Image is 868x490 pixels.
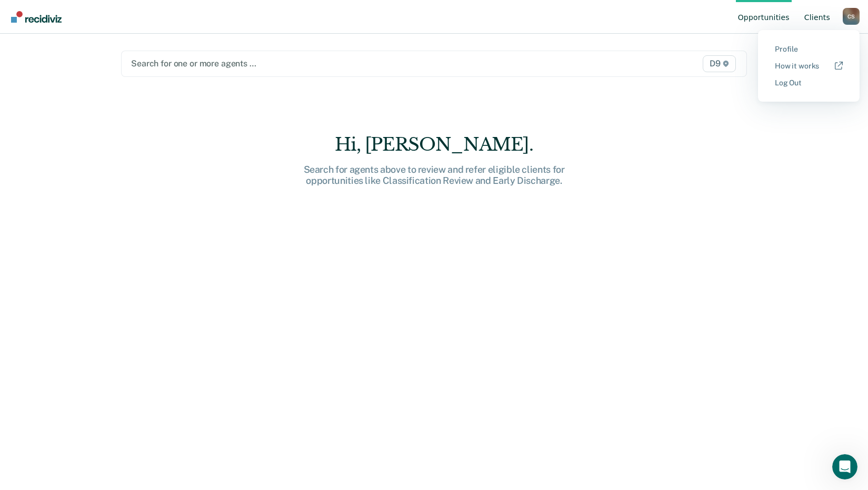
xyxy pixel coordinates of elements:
[775,79,843,87] a: Log Out
[775,45,843,54] a: Profile
[266,164,603,187] div: Search for agents above to review and refer eligible clients for opportunities like Classificatio...
[758,30,860,102] div: Profile menu
[843,8,860,25] button: Profile dropdown button
[775,62,843,71] a: How it works
[11,11,62,23] img: Recidiviz
[843,8,860,25] div: C S
[266,134,603,155] div: Hi, [PERSON_NAME].
[703,55,736,72] span: D9
[832,454,857,479] iframe: Intercom live chat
